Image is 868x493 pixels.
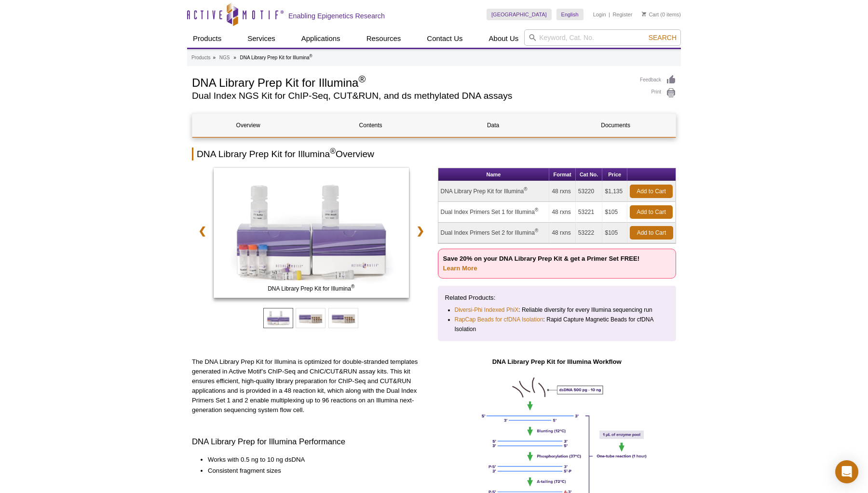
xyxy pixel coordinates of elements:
a: Add to Cart [630,205,673,219]
sup: ® [351,284,354,289]
a: Print [640,88,676,98]
a: Learn More [443,265,477,272]
a: Documents [560,114,671,137]
sup: ® [330,147,336,155]
a: Products [187,29,227,48]
img: Your Cart [642,12,646,16]
a: English [556,9,583,20]
td: $105 [602,202,627,223]
p: Related Products: [445,293,669,303]
a: Contact Us [421,29,468,48]
a: Products [191,53,210,62]
td: Dual Index Primers Set 2 for Illumina [438,223,550,243]
a: About Us [483,29,525,48]
li: | [609,9,610,20]
td: $105 [602,223,627,243]
a: Login [593,11,606,18]
li: » [213,55,216,60]
a: Diversi-Phi Indexed PhiX [455,305,519,315]
h3: DNA Library Prep for Illumina Performance [192,436,431,448]
td: $1,135 [602,181,627,202]
a: Services [242,29,281,48]
h2: DNA Library Prep Kit for Illumina Overview [192,147,676,160]
th: Cat No. [576,168,603,181]
li: : Rapid Capture Magnetic Beads for cfDNA Isolation [455,315,661,334]
h1: DNA Library Prep Kit for Illumina [192,75,630,89]
sup: ® [535,207,538,213]
a: Contents [315,114,426,137]
h2: Enabling Epigenetics Research [288,12,385,20]
td: 53221 [576,202,603,223]
sup: ® [310,53,312,58]
a: Feedback [640,75,676,85]
a: Overview [192,114,304,137]
a: RapCap Beads for cfDNA Isolation [455,315,543,324]
th: Price [602,168,627,181]
td: 48 rxns [549,223,575,243]
a: NGS [219,53,230,62]
a: ❮ [192,220,213,242]
div: Open Intercom Messenger [835,460,858,483]
button: Search [646,33,679,42]
li: (0 items) [642,9,681,20]
li: » [233,55,236,60]
sup: ® [524,187,527,192]
a: Applications [296,29,346,48]
li: Consistent fragment sizes [208,466,421,476]
a: DNA Library Prep Kit for Illumina [214,168,409,301]
a: Add to Cart [630,226,673,240]
li: : Reliable diversity for every Illumina sequencing run [455,305,661,315]
li: DNA Library Prep Kit for Illumina [240,55,312,60]
td: 48 rxns [549,181,575,202]
a: Register [612,11,632,18]
th: Name [438,168,550,181]
sup: ® [358,74,366,84]
input: Keyword, Cat. No. [524,29,681,46]
a: Data [437,114,549,137]
a: Add to Cart [630,185,673,198]
th: Format [549,168,575,181]
a: Resources [361,29,407,48]
a: Cart [642,11,659,18]
td: 53222 [576,223,603,243]
a: [GEOGRAPHIC_DATA] [487,9,552,20]
td: Dual Index Primers Set 1 for Illumina [438,202,550,223]
img: DNA Library Prep Kit for Illumina [214,168,409,298]
a: ❯ [410,220,431,242]
h2: Dual Index NGS Kit for ChIP-Seq, CUT&RUN, and ds methylated DNA assays [192,92,630,100]
td: 48 rxns [549,202,575,223]
span: Search [649,34,677,41]
td: 53220 [576,181,603,202]
td: DNA Library Prep Kit for Illumina [438,181,550,202]
p: The DNA Library Prep Kit for Illumina is optimized for double-stranded templates generated in Act... [192,357,431,415]
span: DNA Library Prep Kit for Illumina [216,284,407,293]
strong: Save 20% on your DNA Library Prep Kit & get a Primer Set FREE! [443,255,640,272]
strong: DNA Library Prep Kit for Illumina Workflow [492,358,622,365]
li: Works with 0.5 ng to 10 ng dsDNA [208,455,421,465]
sup: ® [535,228,538,233]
